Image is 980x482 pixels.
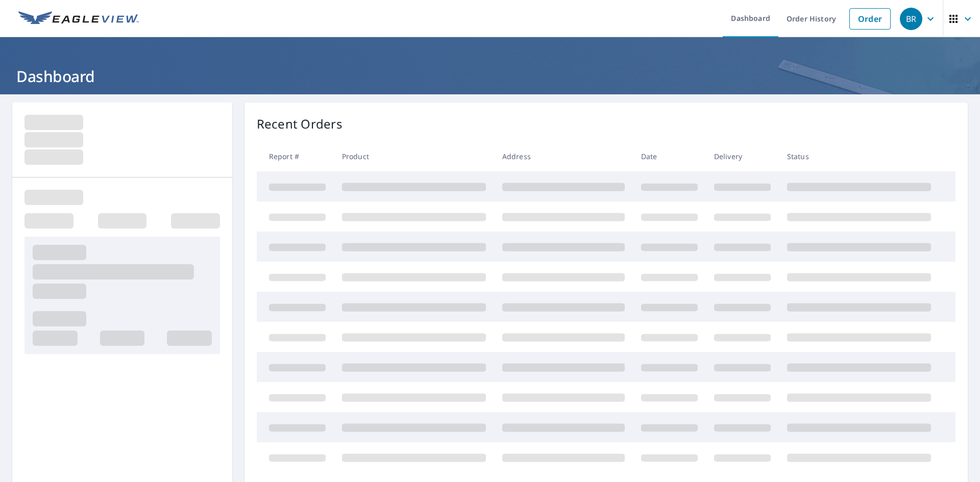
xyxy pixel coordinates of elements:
h1: Dashboard [12,66,968,87]
th: Date [633,141,706,171]
a: Order [849,8,891,30]
th: Report # [257,141,334,171]
img: EV Logo [18,11,139,27]
div: BR [900,8,922,30]
th: Product [334,141,494,171]
p: Recent Orders [257,115,342,133]
th: Address [494,141,633,171]
th: Status [779,141,939,171]
th: Delivery [706,141,779,171]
